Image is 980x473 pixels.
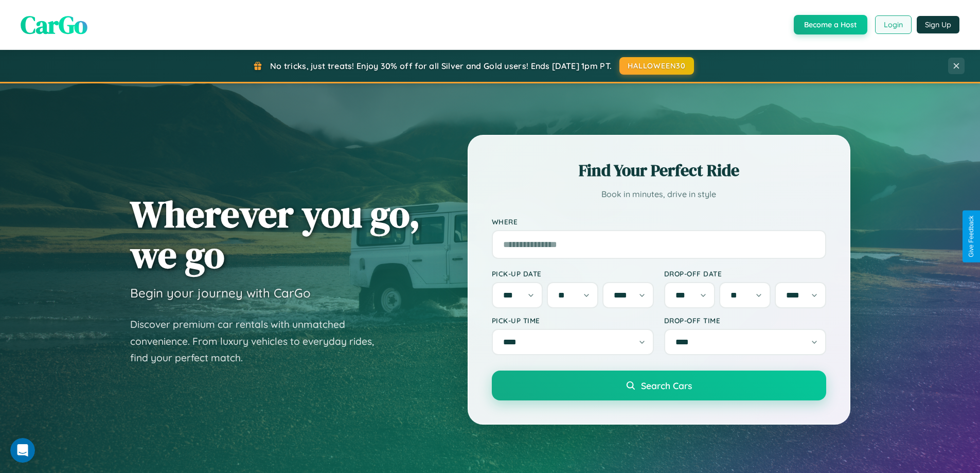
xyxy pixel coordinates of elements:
[492,269,654,278] label: Pick-up Date
[917,16,959,33] button: Sign Up
[664,269,826,278] label: Drop-off Date
[875,15,912,34] button: Login
[130,316,387,366] p: Discover premium car rentals with unmatched convenience. From luxury vehicles to everyday rides, ...
[619,57,694,75] button: HALLOWEEN30
[492,316,654,325] label: Pick-up Time
[492,187,826,202] p: Book in minutes, drive in style
[130,194,420,275] h1: Wherever you go, we go
[968,216,975,257] div: Give Feedback
[492,159,826,182] h2: Find Your Perfect Ride
[270,61,612,71] span: No tricks, just treats! Enjoy 30% off for all Silver and Gold users! Ends [DATE] 1pm PT.
[130,285,311,301] h3: Begin your journey with CarGo
[492,217,826,226] label: Where
[21,8,87,42] span: CarGo
[794,15,867,34] button: Become a Host
[492,371,826,400] button: Search Cars
[641,380,692,391] span: Search Cars
[664,316,826,325] label: Drop-off Time
[10,438,35,463] iframe: Intercom live chat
